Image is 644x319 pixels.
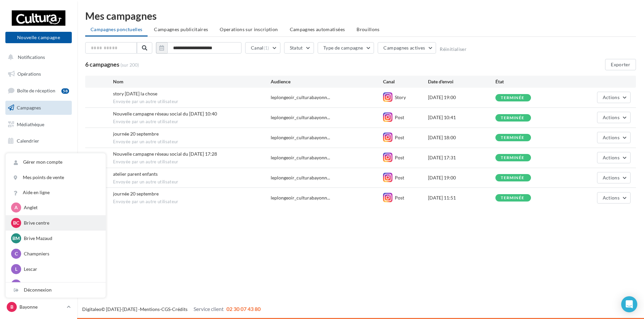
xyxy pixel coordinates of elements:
[501,156,524,160] div: terminée
[14,204,18,211] span: A
[603,175,620,180] span: Actions
[113,111,217,116] span: Nouvelle campagne réseau social du 16-09-2025 10:40
[428,114,495,121] div: [DATE] 10:41
[19,304,64,310] p: Bayonne
[17,138,39,144] span: Calendrier
[120,62,139,68] span: (sur 200)
[395,195,404,201] span: Post
[290,26,345,32] span: Campagnes automatisées
[4,50,70,64] button: Notifications
[226,306,261,312] span: 02 30 07 43 80
[13,220,19,226] span: Bc
[194,306,224,312] span: Service client
[395,114,404,120] span: Post
[15,250,18,257] span: C
[172,306,187,312] a: Crédits
[597,132,631,143] button: Actions
[4,134,73,148] a: Calendrier
[10,304,13,310] span: B
[18,54,45,60] span: Notifications
[4,117,73,132] a: Médiathèque
[271,94,330,101] span: leplongeoir_culturabayonn...
[271,114,330,121] span: leplongeoir_culturabayonn...
[597,112,631,123] button: Actions
[17,121,44,127] span: Médiathèque
[17,88,55,93] span: Boîte de réception
[4,101,73,115] a: Campagnes
[378,42,436,54] button: Campagnes actives
[5,32,72,43] button: Nouvelle campagne
[113,199,271,205] span: Envoyée par un autre utilisateur
[597,152,631,163] button: Actions
[428,134,495,141] div: [DATE] 18:00
[264,45,269,51] span: (1)
[4,67,73,81] a: Opérations
[603,135,620,140] span: Actions
[113,119,271,125] span: Envoyée par un autre utilisateur
[113,159,271,165] span: Envoyée par un autre utilisateur
[428,194,495,201] div: [DATE] 11:51
[154,26,208,32] span: Campagnes publicitaires
[24,281,98,288] p: [GEOGRAPHIC_DATA]
[113,179,271,185] span: Envoyée par un autre utilisateur
[271,134,330,141] span: leplongeoir_culturabayonn...
[12,235,20,242] span: BM
[24,266,98,272] p: Lescar
[271,174,330,181] span: leplongeoir_culturabayonn...
[501,196,524,200] div: terminée
[603,114,620,120] span: Actions
[271,78,383,85] div: Audience
[395,135,404,140] span: Post
[113,171,158,177] span: atelier parent enfants
[501,136,524,140] div: terminée
[140,306,160,312] a: Mentions
[603,94,620,100] span: Actions
[24,250,98,257] p: Champniers
[61,88,69,94] div: 58
[395,155,404,160] span: Post
[357,26,380,32] span: Brouillons
[428,154,495,161] div: [DATE] 17:31
[597,172,631,183] button: Actions
[318,42,374,54] button: Type de campagne
[603,195,620,201] span: Actions
[428,94,495,101] div: [DATE] 19:00
[82,306,101,312] a: Digitaleo
[597,192,631,204] button: Actions
[383,78,428,85] div: Canal
[605,59,636,70] button: Exporter
[5,301,72,313] a: B Bayonne
[501,176,524,180] div: terminée
[24,220,98,226] p: Brive centre
[6,283,106,298] div: Déconnexion
[6,155,106,170] a: Gérer mon compte
[82,306,261,312] span: © [DATE]-[DATE] - - -
[17,71,41,77] span: Opérations
[113,131,159,137] span: journée 20 septembre
[24,235,98,242] p: Brive Mazaud
[501,116,524,120] div: terminée
[113,151,217,157] span: Nouvelle campagne réseau social du 10-09-2025 17:28
[85,11,636,21] div: Mes campagnes
[428,78,495,85] div: Date d'envoi
[113,91,157,96] span: story halloween la chose
[271,154,330,161] span: leplongeoir_culturabayonn...
[245,42,280,54] button: Canal(1)
[6,185,106,200] a: Aide en ligne
[220,26,278,32] span: Operations sur inscription
[428,174,495,181] div: [DATE] 19:00
[113,78,271,85] div: Nom
[395,94,406,100] span: Story
[440,47,467,52] button: Réinitialiser
[85,61,119,68] span: 6 campagnes
[501,96,524,100] div: terminée
[6,170,106,185] a: Mes points de vente
[597,92,631,103] button: Actions
[383,45,425,51] span: Campagnes actives
[495,78,563,85] div: État
[24,204,98,211] p: Anglet
[395,175,404,180] span: Post
[15,281,17,288] span: L
[17,105,41,110] span: Campagnes
[4,83,73,98] a: Boîte de réception58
